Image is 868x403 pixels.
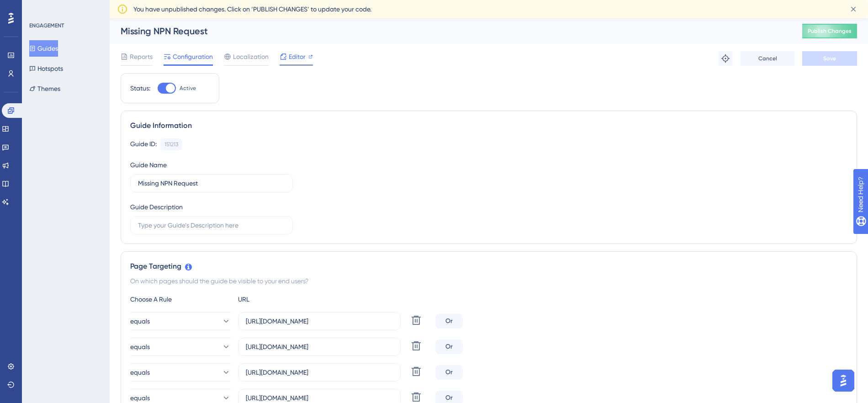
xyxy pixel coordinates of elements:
[21,2,57,13] span: Need Help?
[435,314,463,329] div: Or
[130,341,150,352] span: equals
[138,178,285,188] input: Type your Guide’s Name here
[130,261,847,272] div: Page Targeting
[758,55,777,62] span: Cancel
[830,367,857,394] iframe: UserGuiding AI Assistant Launcher
[130,83,150,94] div: Status:
[29,80,60,97] button: Themes
[138,220,285,230] input: Type your Guide’s Description here
[130,276,847,286] div: On which pages should the guide be visible to your end users?
[435,339,463,354] div: Or
[130,367,150,378] span: equals
[130,338,231,356] button: equals
[130,138,157,150] div: Guide ID:
[808,27,852,35] span: Publish Changes
[173,51,213,62] span: Configuration
[29,60,63,77] button: Hotspots
[133,4,371,15] span: You have unpublished changes. Click on ‘PUBLISH CHANGES’ to update your code.
[130,51,153,62] span: Reports
[130,312,231,330] button: equals
[246,342,393,352] input: yourwebsite.com/path
[246,367,393,377] input: yourwebsite.com/path
[246,393,393,403] input: yourwebsite.com/path
[180,85,196,92] span: Active
[740,51,795,66] button: Cancel
[130,120,847,131] div: Guide Information
[130,363,231,382] button: equals
[130,159,167,170] div: Guide Name
[246,316,393,326] input: yourwebsite.com/path
[29,22,64,29] div: ENGAGEMENT
[802,24,857,38] button: Publish Changes
[130,201,183,212] div: Guide Description
[130,294,231,305] div: Choose A Rule
[29,40,58,57] button: Guides
[233,51,269,62] span: Localization
[164,141,178,148] div: 151213
[435,365,463,380] div: Or
[238,294,339,305] div: URL
[289,51,306,62] span: Editor
[802,51,857,66] button: Save
[823,55,836,62] span: Save
[130,316,150,327] span: equals
[121,25,779,37] div: Missing NPN Request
